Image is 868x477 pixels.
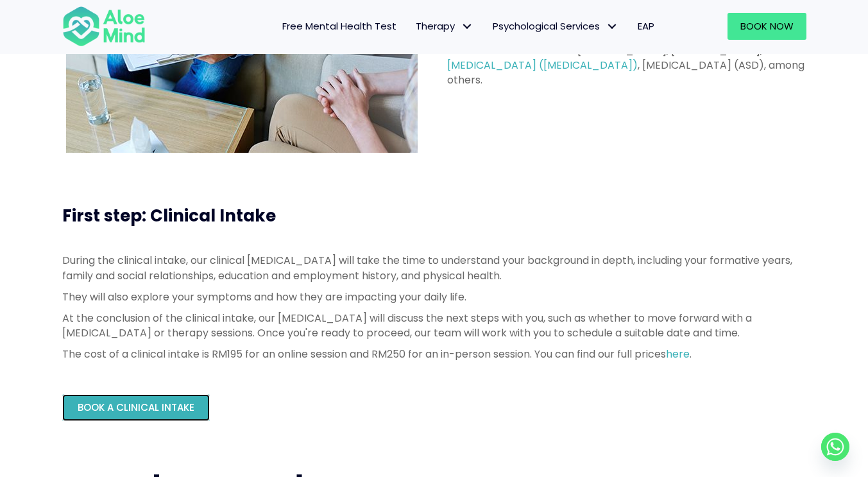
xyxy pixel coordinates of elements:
a: [MEDICAL_DATA] ([MEDICAL_DATA]) [447,58,638,73]
span: Therapy: submenu [458,17,477,36]
nav: Menu [162,13,664,40]
a: Book Now [728,13,806,40]
p: During the clinical intake, our clinical [MEDICAL_DATA] will take the time to understand your bac... [62,253,806,282]
span: Psychological Services: submenu [603,17,622,36]
span: Free Mental Health Test [282,19,396,33]
p: At the conclusion of the clinical intake, our [MEDICAL_DATA] will discuss the next steps with you... [62,311,806,340]
span: First step: Clinical Intake [62,204,276,227]
a: Free Mental Health Test [273,13,406,40]
span: Therapy [416,19,473,33]
img: Aloe mind Logo [62,5,146,48]
span: Psychological Services [493,19,618,33]
a: Psychological ServicesPsychological Services: submenu [483,13,628,40]
a: here [666,347,690,361]
p: The cost of a clinical intake is RM195 for an online session and RM250 for an in-person session. ... [62,347,806,361]
a: EAP [628,13,664,40]
a: Book a Clinical Intake [62,394,210,421]
span: Book Now [740,19,794,33]
p: They will also explore your symptoms and how they are impacting your daily life. [62,290,806,304]
span: Book a Clinical Intake [78,401,194,414]
p: Our clinical psychologists conduct assessments to diagnose mental health conditions such as [MEDI... [447,28,806,88]
span: EAP [638,19,654,33]
a: TherapyTherapy: submenu [406,13,483,40]
a: Whatsapp [821,433,849,461]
